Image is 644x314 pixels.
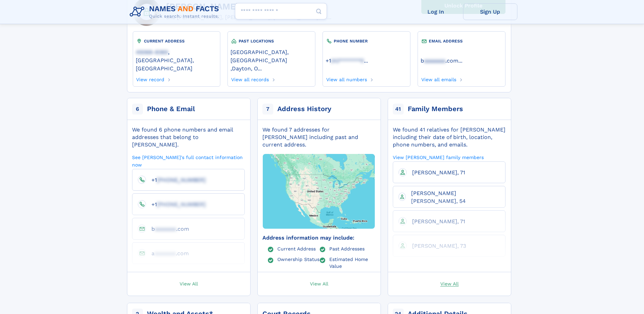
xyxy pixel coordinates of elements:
a: View All [254,272,384,296]
a: Past Addresses [329,246,365,251]
a: View all numbers [326,75,367,82]
a: View [PERSON_NAME] family members [393,154,484,160]
a: 45068-8365, [GEOGRAPHIC_DATA], [GEOGRAPHIC_DATA] [136,48,217,72]
a: [PERSON_NAME], 71 [407,218,465,224]
a: Ownership Status [277,256,319,262]
a: View All [124,272,254,296]
span: 7 [262,104,273,115]
a: View All [385,272,514,296]
span: aaaaaaa [154,250,176,257]
a: Sign Up [463,3,517,20]
a: [PERSON_NAME], 71 [407,169,465,175]
a: +1[PHONE_NUMBER] [146,201,206,207]
a: baaaaaaa.com [421,57,458,64]
a: Current Address [277,246,316,251]
a: Log In [409,3,463,20]
span: View All [310,280,328,286]
div: We found 7 addresses for [PERSON_NAME] including past and current address. [262,126,375,149]
span: aaaaaaa [155,226,176,232]
input: search input [235,3,327,19]
button: Search Button [311,3,327,20]
div: EMAIL ADDRESS [421,38,502,45]
div: Address information may include: [262,234,375,242]
img: Map with markers on addresses Gary L Walker [251,135,387,248]
a: ... [326,57,407,64]
span: [PHONE_NUMBER] [157,201,206,208]
a: Dayton, O... [232,65,262,72]
a: See [PERSON_NAME]'s full contact information now [132,154,245,168]
div: We found 41 relatives for [PERSON_NAME] including their date of birth, location, phone numbers, a... [393,126,505,149]
span: 41 [393,104,404,115]
div: , [231,45,312,75]
a: View record [136,75,165,82]
div: Family Members [408,104,463,114]
div: PAST LOCATIONS [231,38,312,45]
div: CURRENT ADDRESS [136,38,217,45]
a: ... [421,57,502,64]
span: [PERSON_NAME], 71 [412,218,465,225]
span: [PERSON_NAME], 73 [412,243,466,249]
a: Estimated Home Value [329,256,375,268]
div: PHONE NUMBER [326,38,407,45]
a: +1[PHONE_NUMBER] [146,176,206,183]
div: Address History [277,104,331,114]
span: View All [180,280,198,286]
span: [PERSON_NAME] [PERSON_NAME], 54 [411,190,466,204]
div: Phone & Email [147,104,195,114]
span: [PHONE_NUMBER] [157,177,206,183]
span: [PERSON_NAME], 71 [412,169,465,176]
span: 6 [132,104,143,115]
a: baaaaaaa.com [146,225,189,232]
a: [PERSON_NAME], 73 [407,242,466,249]
a: View all emails [421,75,456,82]
a: [PERSON_NAME] [PERSON_NAME], 54 [406,190,500,204]
a: [GEOGRAPHIC_DATA], [GEOGRAPHIC_DATA] [231,48,312,64]
span: 45068-8365 [136,49,168,55]
div: We found 6 phone numbers and email addresses that belong to [PERSON_NAME]. [132,126,245,149]
a: View all records [231,75,269,82]
span: aaaaaaa [424,57,445,64]
span: View All [440,280,459,286]
img: Logo Names and Facts [127,3,225,21]
a: aaaaaaaa.com [146,250,189,256]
